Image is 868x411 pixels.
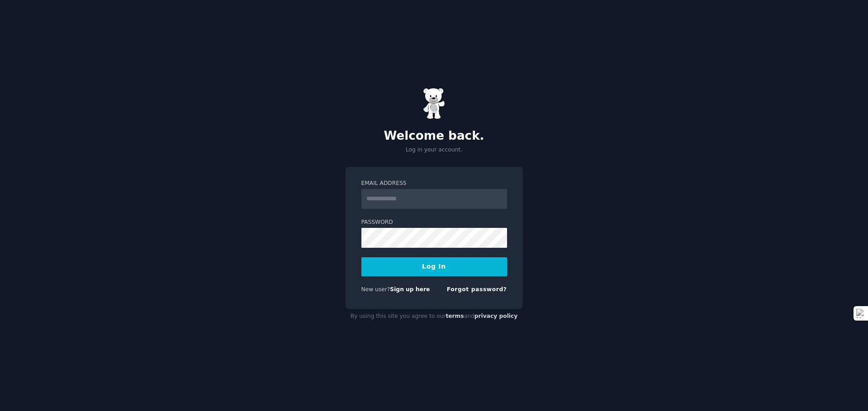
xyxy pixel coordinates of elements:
[346,129,523,143] h2: Welcome back.
[446,313,464,319] a: terms
[423,88,446,119] img: Gummy Bear
[361,180,507,188] label: Email Address
[447,286,507,293] a: Forgot password?
[474,313,518,319] a: privacy policy
[361,218,507,227] label: Password
[361,257,507,276] button: Log In
[390,286,430,293] a: Sign up here
[346,309,523,324] div: By using this site you agree to our and
[361,286,390,293] span: New user?
[346,146,523,154] p: Log in your account.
